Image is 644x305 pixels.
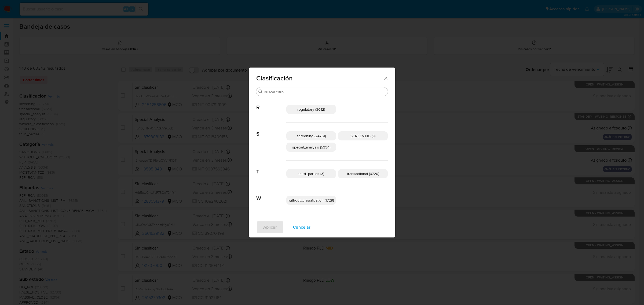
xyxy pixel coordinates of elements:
span: R [256,96,286,111]
span: screening (24761) [297,133,326,139]
span: regulatory (3012) [297,107,325,112]
span: S [256,123,286,137]
div: transactional (6720) [338,169,388,178]
div: special_analysis (5334) [286,143,336,152]
span: W [256,187,286,202]
div: screening (24761) [286,131,336,140]
span: third_parties (3) [298,171,324,176]
div: third_parties (3) [286,169,336,178]
button: Buscar [258,90,263,94]
div: regulatory (3012) [286,105,336,114]
span: without_classification (1729) [288,198,334,203]
span: T [256,161,286,175]
div: SCREENING (9) [338,131,388,140]
button: Cancelar [286,221,317,234]
span: Clasificación [256,75,383,81]
span: Cancelar [293,221,310,233]
input: Buscar filtro [264,90,386,94]
button: Cerrar [383,76,388,80]
span: SCREENING (9) [350,133,375,139]
span: special_analysis (5334) [292,144,330,150]
div: without_classification (1729) [286,196,336,205]
span: transactional (6720) [347,171,379,176]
